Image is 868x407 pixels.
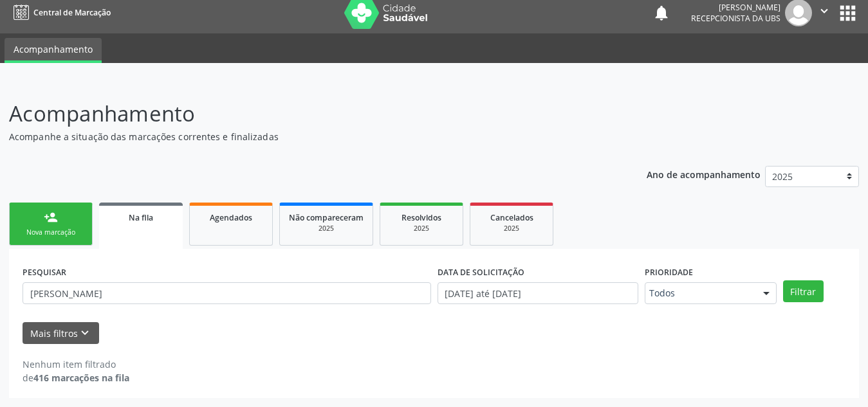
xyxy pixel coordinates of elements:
[479,224,544,233] div: 2025
[691,2,780,13] div: [PERSON_NAME]
[289,224,364,233] div: 2025
[9,130,604,143] p: Acompanhe a situação das marcações correntes e finalizadas
[490,212,533,223] span: Cancelados
[210,212,252,223] span: Agendados
[817,4,831,18] i: 
[649,287,750,300] span: Todos
[836,2,859,24] button: apps
[23,262,66,282] label: PESQUISAR
[691,13,780,24] span: Recepcionista da UBS
[438,282,638,304] input: Selecione um intervalo
[33,7,111,18] span: Central de Marcação
[438,262,524,282] label: DATA DE SOLICITAÇÃO
[44,210,58,224] div: person_add
[9,98,604,130] p: Acompanhamento
[9,2,111,23] a: Central de Marcação
[23,322,99,345] button: Mais filtroskeyboard_arrow_down
[647,166,761,182] p: Ano de acompanhamento
[78,326,92,340] i: keyboard_arrow_down
[652,4,670,22] button: notifications
[129,212,153,223] span: Na fila
[389,224,454,233] div: 2025
[5,38,102,63] a: Acompanhamento
[33,372,129,384] strong: 416 marcações na fila
[23,371,129,384] div: de
[23,357,129,371] div: Nenhum item filtrado
[402,212,441,223] span: Resolvidos
[19,228,83,237] div: Nova marcação
[23,282,431,304] input: Nome, CNS
[783,280,824,302] button: Filtrar
[645,262,693,282] label: Prioridade
[289,212,364,223] span: Não compareceram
